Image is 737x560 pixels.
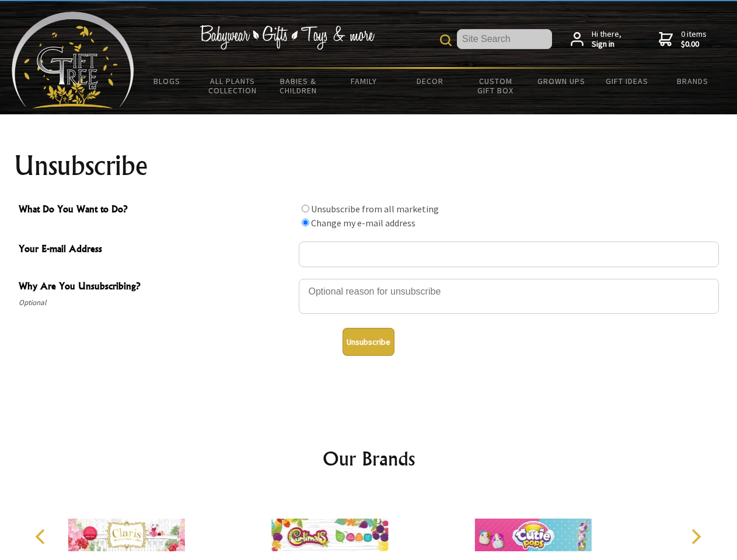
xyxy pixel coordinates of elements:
[266,69,331,103] a: Babies & Children
[440,34,452,46] img: product search
[592,29,621,50] span: Hi there,
[23,444,714,473] h2: Our Brands
[571,29,621,50] a: Hi there,Sign in
[19,242,293,258] span: Your E-mail Address
[19,279,293,296] span: Why Are You Unsubscribing?
[397,69,463,93] a: Decor
[683,524,708,549] button: Next
[29,524,55,549] button: Previous
[19,202,293,219] span: What Do You Want to Do?
[463,69,529,103] a: Custom Gift Box
[660,69,726,93] a: Brands
[457,29,552,49] input: Site Search
[200,25,375,50] img: Babywear - Gifts - Toys & more
[302,205,309,212] input: What Do You Want to Do?
[681,39,707,50] strong: $0.00
[659,29,707,50] a: 0 items$0.00
[528,69,594,93] a: Grown Ups
[592,39,621,50] strong: Sign in
[14,152,724,180] h1: Unsubscribe
[311,203,439,215] label: Unsubscribe from all marketing
[200,69,266,103] a: All Plants Collection
[594,69,660,93] a: Gift Ideas
[343,328,394,356] button: Unsubscribe
[12,12,134,108] img: Babyware - Gifts - Toys and more...
[19,296,293,310] span: Optional
[302,219,309,226] input: What Do You Want to Do?
[681,29,707,50] span: 0 items
[331,69,397,93] a: Family
[299,279,719,314] textarea: Why Are You Unsubscribing?
[134,69,200,93] a: BLOGS
[311,217,415,229] label: Change my e-mail address
[299,242,719,267] input: Your E-mail Address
